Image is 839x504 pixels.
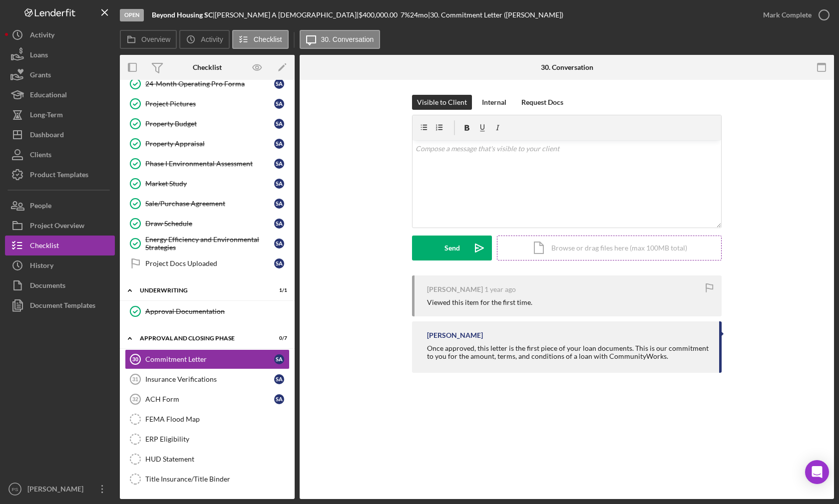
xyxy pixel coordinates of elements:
button: Visible to Client [412,95,472,110]
div: Property Budget [145,120,274,128]
div: 1 / 1 [269,287,287,293]
button: Activity [5,25,115,45]
div: Commitment Letter [145,355,274,363]
a: Sale/Purchase AgreementSA [125,194,290,214]
a: Title Insurance/Title Binder [125,469,290,489]
div: Educational [30,85,67,107]
button: Clients [5,145,115,165]
div: Project Docs Uploaded [145,259,274,267]
button: Checklist [232,30,289,49]
div: Approval and Closing Phase [140,335,262,341]
text: PS [12,487,18,492]
a: 31Insurance VerificationsSA [125,369,290,389]
div: [PERSON_NAME] [427,331,483,339]
tspan: 31 [132,376,138,382]
div: 24-Month Operating Pro Forma [145,80,274,88]
button: Overview [120,30,177,49]
div: Project Pictures [145,100,274,108]
div: Dashboard [30,125,64,147]
button: Documents [5,275,115,295]
div: Viewed this item for the first time. [427,298,532,306]
div: Send [444,236,460,260]
div: | [152,11,215,19]
div: Open [120,9,144,21]
div: S A [274,239,284,249]
div: HUD Statement [145,455,289,463]
div: ACH Form [145,395,274,403]
a: HUD Statement [125,449,290,469]
div: History [30,255,53,278]
div: Project Overview [30,216,84,238]
button: Request Docs [516,95,568,110]
a: History [5,255,115,275]
div: S A [274,179,284,189]
button: PS[PERSON_NAME] [5,479,115,499]
div: Underwriting [140,287,262,293]
div: S A [274,79,284,89]
button: Educational [5,85,115,105]
div: Phase I Environmental Assessment [145,160,274,168]
tspan: 30 [132,356,138,362]
div: Request Docs [521,95,563,110]
a: Market StudySA [125,174,290,194]
div: People [30,196,51,218]
div: Clients [30,145,51,167]
a: Energy Efficiency and Environmental StrategiesSA [125,234,290,253]
button: Grants [5,65,115,85]
label: Overview [141,35,170,43]
button: Project Overview [5,216,115,236]
div: Once approved, this letter is the first piece of your loan documents. This is our commitment to y... [427,344,709,360]
button: Loans [5,45,115,65]
div: Loans [30,45,48,67]
div: 30. Conversation [541,63,593,71]
div: Mark Complete [763,5,812,25]
button: Internal [477,95,511,110]
div: S A [274,219,284,229]
div: Grants [30,65,51,87]
div: Approval Documentation [145,307,289,315]
div: Draw Schedule [145,220,274,228]
a: FEMA Flood Map [125,409,290,429]
div: Insurance Verifications [145,375,274,383]
a: Project Docs UploadedSA [125,253,290,273]
div: S A [274,139,284,149]
a: Product Templates [5,165,115,185]
button: Dashboard [5,125,115,145]
div: Long-Term [30,105,63,127]
div: Open Intercom Messenger [805,460,829,484]
label: 30. Conversation [321,35,374,43]
div: Internal [482,95,506,110]
a: Approval Documentation [125,301,290,321]
button: Send [412,236,492,260]
div: S A [274,119,284,129]
button: Long-Term [5,105,115,125]
a: Property BudgetSA [125,114,290,134]
div: S A [274,354,284,364]
div: Energy Efficiency and Environmental Strategies [145,236,274,252]
a: People [5,196,115,216]
div: Sale/Purchase Agreement [145,200,274,208]
div: S A [274,159,284,169]
tspan: 32 [132,396,138,402]
a: 24-Month Operating Pro FormaSA [125,74,290,94]
a: Property AppraisalSA [125,134,290,154]
div: [PERSON_NAME] [25,479,90,502]
div: Document Templates [30,295,95,318]
div: $400,000.00 [359,11,401,19]
label: Checklist [254,35,282,43]
div: Activity [30,25,54,47]
a: Draw ScheduleSA [125,214,290,234]
a: 32ACH FormSA [125,389,290,409]
div: S A [274,199,284,209]
div: Visible to Client [417,95,467,110]
div: S A [274,394,284,404]
div: S A [274,374,284,384]
div: Product Templates [30,165,88,187]
a: Checklist [5,236,115,255]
